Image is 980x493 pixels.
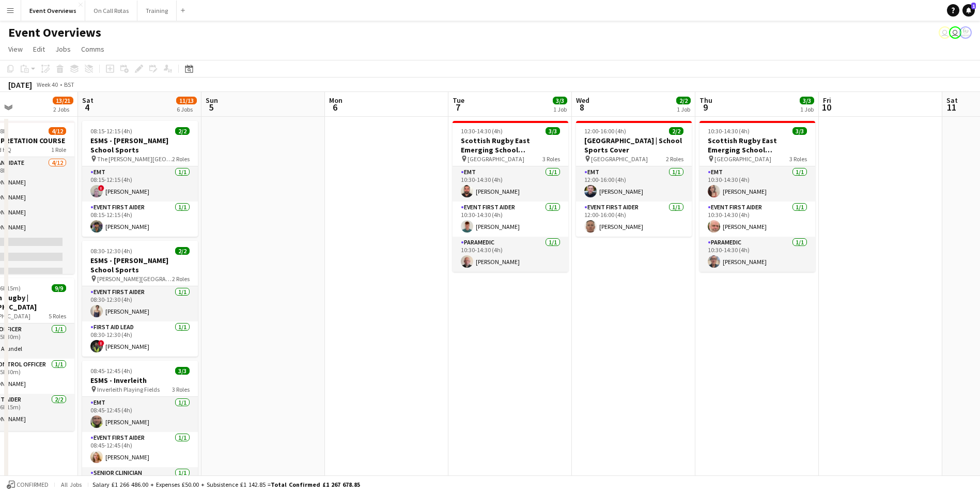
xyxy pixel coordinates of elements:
[64,81,74,88] div: BST
[85,1,137,21] button: On Call Rotas
[81,44,104,54] span: Comms
[4,42,27,56] a: View
[33,44,45,54] span: Edit
[949,26,961,39] app-user-avatar: Operations Team
[8,25,101,40] h1: Event Overviews
[59,481,84,488] span: All jobs
[17,481,49,488] span: Confirmed
[959,26,972,39] app-user-avatar: Operations Manager
[8,44,23,54] span: View
[962,4,975,17] a: 1
[34,81,60,88] span: Week 40
[8,80,32,90] div: [DATE]
[92,481,360,488] div: Salary £1 266 486.00 + Expenses £50.00 + Subsistence £1 142.85 =
[51,42,75,56] a: Jobs
[29,42,49,56] a: Edit
[21,1,85,21] button: Event Overviews
[77,42,108,56] a: Comms
[971,3,976,9] span: 1
[55,44,71,54] span: Jobs
[939,26,951,39] app-user-avatar: Operations Team
[271,481,360,488] span: Total Confirmed £1 267 678.85
[5,479,50,490] button: Confirmed
[137,1,177,21] button: Training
